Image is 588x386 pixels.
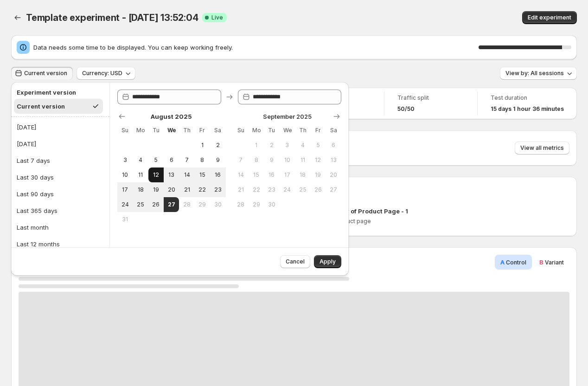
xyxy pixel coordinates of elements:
span: 16 [268,171,275,179]
span: 21 [237,186,245,193]
button: Saturday September 27 2025 [326,182,341,197]
button: Friday August 22 2025 [195,182,210,197]
button: Friday September 26 2025 [310,182,326,197]
button: Wednesday September 24 2025 [280,182,295,197]
button: Thursday August 28 2025 [179,197,194,212]
span: 15 [252,171,260,179]
span: 24 [283,186,291,193]
span: 30 [214,201,222,208]
span: 12 [152,171,160,179]
button: Saturday August 30 2025 [210,197,225,212]
button: Tuesday September 30 2025 [264,197,279,212]
span: 21 [183,186,191,193]
span: 25 [136,201,144,208]
button: Show previous month, July 2025 [115,110,128,123]
span: 28 [183,201,191,208]
span: 12 [314,156,322,164]
span: 6 [330,142,338,149]
button: Monday August 25 2025 [133,197,148,212]
button: Sunday August 3 2025 [117,153,133,167]
span: 24 [121,201,129,208]
button: Last month [14,220,107,235]
button: Thursday September 18 2025 [295,167,310,182]
div: Current version [17,102,65,111]
span: 29 [198,201,206,208]
span: Edit experiment [528,14,571,21]
button: Friday September 19 2025 [310,167,326,182]
button: Wednesday September 10 2025 [280,153,295,167]
th: Sunday [233,123,249,138]
span: 2 [214,142,222,149]
span: 1 [252,142,260,149]
button: Thursday September 25 2025 [295,182,310,197]
span: 22 [198,186,206,193]
button: Tuesday August 26 2025 [148,197,164,212]
button: Monday September 1 2025 [249,138,264,153]
span: Sa [214,127,222,134]
span: 3 [283,142,291,149]
span: 23 [268,186,275,193]
th: Wednesday [280,123,295,138]
th: Friday [310,123,326,138]
span: Test duration [491,94,564,102]
span: Data needs some time to be displayed. You can keep working freely. [33,43,479,52]
button: Monday August 4 2025 [133,153,148,167]
button: Sunday August 31 2025 [117,212,133,227]
span: 6 [167,156,175,164]
span: 27 [167,201,175,208]
span: 9 [214,156,222,164]
button: Edit experiment [522,11,577,24]
button: Saturday August 23 2025 [210,182,225,197]
p: Copy of Product Page - 1 [333,206,408,216]
span: 30 [268,201,275,208]
button: Tuesday September 9 2025 [264,153,279,167]
button: Tuesday August 5 2025 [148,153,164,167]
span: 19 [152,186,160,193]
button: Wednesday August 13 2025 [164,167,179,182]
button: Show next month, October 2025 [330,110,343,123]
span: We [167,127,175,134]
button: Tuesday August 19 2025 [148,182,164,197]
th: Monday [249,123,264,138]
span: 18 [299,171,307,179]
span: 16 [214,171,222,179]
button: Tuesday September 23 2025 [264,182,279,197]
button: Sunday September 28 2025 [233,197,249,212]
span: Currency: USD [82,70,122,77]
button: [DATE] [14,120,107,135]
span: 8 [252,156,260,164]
button: View all metrics [515,142,569,154]
div: [DATE] [17,139,36,148]
a: Traffic split50/50 [397,93,464,114]
button: Saturday September 6 2025 [326,138,341,153]
span: 1 [198,142,206,149]
th: Friday [195,123,210,138]
div: Last 12 months [17,239,60,249]
span: 28 [237,201,245,208]
span: Th [183,127,191,134]
span: Sa [330,127,338,134]
span: 2 [268,142,275,149]
button: Tuesday September 16 2025 [264,167,279,182]
th: Tuesday [264,123,279,138]
th: Thursday [295,123,310,138]
span: 27 [330,186,338,193]
span: 26 [152,201,160,208]
button: Saturday September 20 2025 [326,167,341,182]
span: 10 [283,156,291,164]
div: Last 365 days [17,206,58,215]
span: Current version [24,70,67,77]
button: Wednesday August 20 2025 [164,182,179,197]
button: Back [11,11,24,24]
button: Monday September 29 2025 [249,197,264,212]
span: Su [237,127,245,134]
span: 4 [299,142,307,149]
h2: Experiment version [17,88,100,97]
span: 20 [330,171,338,179]
span: Apply [320,258,336,265]
span: 26 [314,186,322,193]
span: A [500,258,505,266]
th: Thursday [179,123,194,138]
button: Thursday August 7 2025 [179,153,194,167]
span: B [539,258,543,266]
